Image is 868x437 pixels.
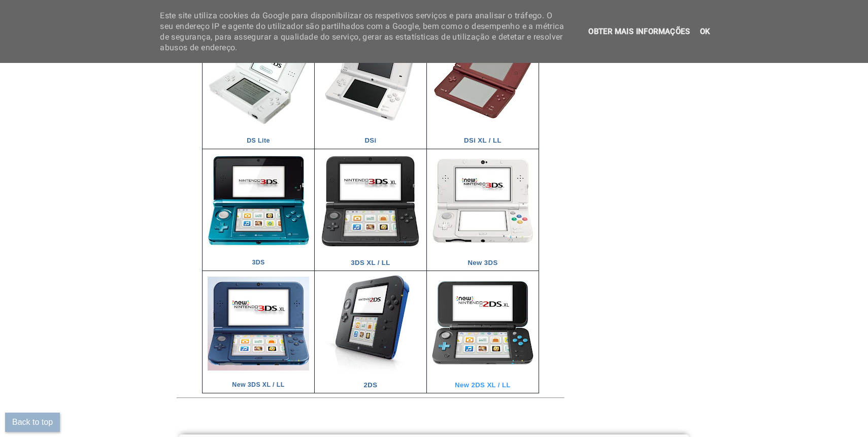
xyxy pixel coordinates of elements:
img: 06_3ds_xl.jpg [320,150,421,252]
img: 05_3ds.jpg [208,151,309,252]
a: New 3DS XL / LL [208,368,309,388]
a: DS Lite [208,124,309,144]
a: OK [697,27,713,36]
img: 09_2ds.jpg [320,272,421,374]
a: DSi XL / LL [432,123,533,144]
img: 07_new_3ds.jpg [432,150,533,252]
a: Obter mais informações [585,27,693,36]
a: New 2DS XL / LL [432,367,533,388]
button: Back to top [5,413,60,432]
span: Este site utiliza cookies da Google para disponibilizar os respetivos serviços e para analisar o ... [160,10,566,53]
a: 2DS [320,367,421,388]
img: 08_new_3ds_xl.jpg [208,273,309,374]
img: 02_ds_lite.jpg [208,28,309,130]
img: 04_dsi_xl.jpg [432,28,533,129]
img: 10_new_2ds_xl.jpg [432,272,533,374]
a: 3DS XL / LL [320,246,421,266]
a: DSi [320,123,421,144]
a: 3DS [208,247,309,266]
img: 03_dsi.jpg [320,28,421,129]
a: New 3DS [432,246,533,266]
